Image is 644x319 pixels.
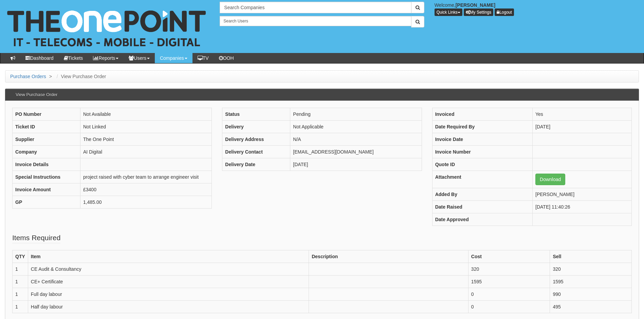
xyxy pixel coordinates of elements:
th: Company [13,146,80,158]
th: Date Required By [432,121,532,133]
input: Search Users [220,16,411,26]
th: Invoice Amount [13,183,80,196]
td: 1595 [468,276,550,288]
td: project raised with cyber team to arrange engineer visit [80,171,212,183]
button: Quick Links [435,8,462,16]
td: The One Point [80,133,212,146]
td: Pending [290,108,422,121]
td: N/A [290,133,422,146]
b: [PERSON_NAME] [456,2,495,8]
th: Invoiced [432,108,532,121]
td: 1595 [550,276,632,288]
th: Supplier [13,133,80,146]
a: Reports [88,53,124,63]
td: 495 [550,301,632,313]
th: QTY [13,250,28,263]
td: Not Applicable [290,121,422,133]
td: [DATE] [533,121,632,133]
td: Half day labour [28,301,309,313]
td: [PERSON_NAME] [533,188,632,201]
td: Yes [533,108,632,121]
th: Status [222,108,290,121]
a: OOH [214,53,239,63]
td: 320 [468,263,550,276]
a: Download [535,174,565,185]
li: View Purchase Order [55,73,106,80]
th: Special Instructions [13,171,80,183]
input: Search Companies [220,2,411,13]
td: Full day labour [28,288,309,301]
td: 1 [13,263,28,276]
a: Tickets [59,53,88,63]
th: Delivery Date [222,158,290,171]
th: Sell [550,250,632,263]
div: Welcome, [429,2,644,16]
td: 0 [468,288,550,301]
th: Invoice Date [432,133,532,146]
a: My Settings [464,8,494,16]
th: Cost [468,250,550,263]
td: [DATE] [290,158,422,171]
th: Date Raised [432,201,532,213]
td: £3400 [80,183,212,196]
th: Invoice Number [432,146,532,158]
td: AI Digital [80,146,212,158]
th: Delivery [222,121,290,133]
th: Ticket ID [13,121,80,133]
th: Delivery Contact [222,146,290,158]
th: GP [13,196,80,209]
th: Date Approved [432,213,532,226]
span: > [48,74,54,79]
td: [DATE] 11:40:26 [533,201,632,213]
th: Invoice Details [13,158,80,171]
a: Purchase Orders [10,74,46,79]
td: 1 [13,276,28,288]
td: Not Linked [80,121,212,133]
th: Description [309,250,468,263]
legend: Items Required [12,233,60,243]
th: Quote ID [432,158,532,171]
a: Dashboard [20,53,59,63]
td: 320 [550,263,632,276]
a: TV [192,53,214,63]
td: 0 [468,301,550,313]
th: Added By [432,188,532,201]
td: 1 [13,288,28,301]
th: PO Number [13,108,80,121]
td: [EMAIL_ADDRESS][DOMAIN_NAME] [290,146,422,158]
a: Logout [495,8,514,16]
td: 990 [550,288,632,301]
td: CE Audit & Consultancy [28,263,309,276]
th: Attachment [432,171,532,188]
a: Companies [155,53,192,63]
td: 1,485.00 [80,196,212,209]
td: 1 [13,301,28,313]
h3: View Purchase Order [12,89,61,101]
td: CE+ Certificate [28,276,309,288]
th: Item [28,250,309,263]
a: Users [124,53,155,63]
td: Not Available [80,108,212,121]
th: Delivery Address [222,133,290,146]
